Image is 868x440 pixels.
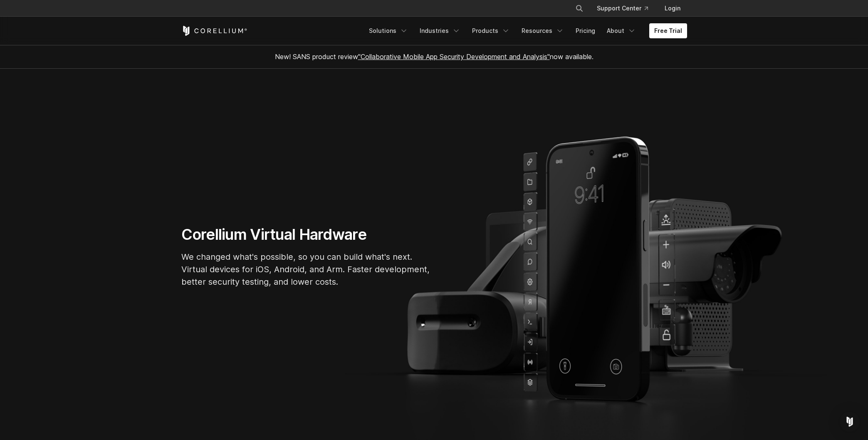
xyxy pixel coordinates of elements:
a: Resources [517,23,569,38]
a: About [602,23,641,38]
div: Navigation Menu [565,1,687,16]
a: Corellium Home [181,26,247,36]
a: Pricing [571,23,600,38]
div: Open Intercom Messenger [840,412,860,432]
div: Navigation Menu [364,23,687,38]
span: New! SANS product review now available. [275,52,594,61]
a: Login [658,1,687,16]
a: Products [467,23,515,38]
p: We changed what's possible, so you can build what's next. Virtual devices for iOS, Android, and A... [181,251,431,288]
a: Solutions [364,23,413,38]
a: Support Center [590,1,655,16]
a: "Collaborative Mobile App Security Development and Analysis" [358,52,550,61]
a: Industries [415,23,465,38]
a: Free Trial [649,23,687,38]
button: Search [572,1,587,16]
h1: Corellium Virtual Hardware [181,225,431,244]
